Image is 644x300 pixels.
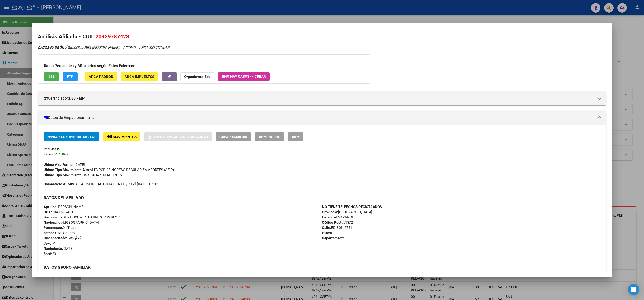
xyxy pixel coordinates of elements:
strong: Comentario ADMIN: [44,182,75,186]
i: | ACTIVO | [38,45,169,50]
h3: DATOS GRUPO FAMILIAR [44,265,600,270]
span: [GEOGRAPHIC_DATA] [44,220,99,225]
span: Enviar Credencial Digital [47,135,96,139]
strong: Sexo: [44,241,52,245]
mat-panel-title: Datos de Empadronamiento [44,115,595,121]
span: DU - DOCUMENTO UNICO 43978742 [44,215,120,219]
span: No hay casos -> Crear [222,74,266,79]
span: 0 [322,231,332,235]
span: M [44,241,55,245]
button: Enviar Credencial Digital [44,132,99,141]
strong: Nacimiento: [44,246,63,251]
button: SSS [44,72,59,81]
strong: Localidad: [322,215,338,219]
span: Sin Certificado Discapacidad [153,135,208,139]
strong: ACTIVO [55,152,68,156]
span: BAJA SIN APORTES [44,173,122,177]
strong: Apellido: [44,205,57,209]
strong: Última Alta Formal: [44,163,74,167]
button: Movimientos [103,132,140,141]
button: ABM Rápido [255,132,284,141]
i: NO (00) [69,236,81,240]
span: ARCA Impuestos [125,75,154,79]
mat-panel-title: Gerenciador: [44,95,595,101]
strong: Parentesco: [44,226,63,230]
h3: DATOS DEL AFILIADO [44,195,600,200]
span: FTP [67,75,73,79]
span: SARANDI [322,215,353,219]
strong: CUIL: [44,210,52,214]
span: EDISON 2751 [322,226,352,230]
span: ABM Rápido [259,135,280,139]
button: No hay casos -> Crear [218,72,270,81]
strong: Ultimo Tipo Movimiento Baja: [44,173,90,177]
strong: Código Postal: [322,220,345,225]
button: ARCA Impuestos [121,72,158,81]
button: ARCA Padrón [85,72,117,81]
span: Crear Familiar [219,135,247,139]
span: SSS [48,75,55,79]
strong: D88 - MP [69,95,85,101]
strong: Departamento: [322,236,345,240]
span: [DATE] [44,246,73,251]
span: 1872 [322,220,353,225]
span: 20439787423 [95,33,129,40]
strong: Piso: [322,231,330,235]
span: [DATE] [44,163,85,167]
span: Soltero [44,231,75,235]
mat-expansion-panel-header: Gerenciador:D88 - MP [38,91,606,105]
strong: Calle: [322,226,331,230]
button: FTP [63,72,78,81]
span: [PERSON_NAME] [44,205,85,209]
strong: NO TIENE TELEFONOS REGISTRADOS [322,205,382,209]
span: 23 [44,252,56,256]
strong: Provincia: [322,210,338,214]
span: ALTA POR REINGRESO REGULARIZA APORTES (AFIP) [44,168,174,172]
span: ARCA Padrón [89,75,113,79]
mat-expansion-panel-header: Datos de Empadronamiento [38,111,606,125]
span: 20439787423 [44,210,73,214]
span: [GEOGRAPHIC_DATA] [322,210,372,214]
span: Movimientos [113,135,137,139]
strong: Organismos Ext. [184,75,210,79]
span: COLLARES [PERSON_NAME] [38,45,119,50]
span: ABM [292,135,300,139]
strong: Discapacitado: [44,236,67,240]
span: ALTA ONLINE AUTOMATICA MT/PD el [DATE] 16:38:11 [44,182,162,187]
strong: DATOS PADRÓN ÁGIL: [38,45,74,50]
button: Crear Familiar [216,132,251,141]
button: Organismos Ext. [180,72,214,81]
strong: Nacionalidad: [44,220,65,225]
button: ABM [288,132,303,141]
h2: Análisis Afiliado - CUIL: [38,33,606,41]
mat-icon: remove_red_eye [107,134,113,139]
span: 0 - Titular [44,226,78,230]
div: Open Intercom Messenger [628,284,639,295]
span: AFILIADO TITULAR [139,45,169,50]
strong: Documento: [44,215,63,219]
strong: Estado Civil: [44,231,63,235]
strong: Estado: [44,152,55,156]
button: Sin Certificado Discapacidad [144,132,212,141]
strong: Ultimo Tipo Movimiento Alta: [44,168,90,172]
h3: Datos Personales y Afiliatorios según Entes Externos: [44,63,364,69]
strong: Edad: [44,252,52,256]
strong: Etiquetas: [44,147,59,151]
